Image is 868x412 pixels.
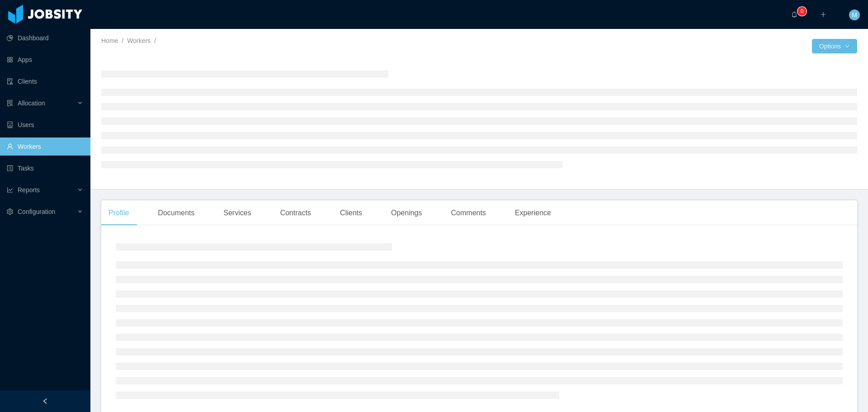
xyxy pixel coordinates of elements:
a: icon: robotUsers [7,116,83,134]
i: icon: setting [7,208,13,215]
i: icon: solution [7,100,13,106]
div: Experience [508,200,558,226]
a: Workers [127,37,151,44]
span: Reports [18,186,40,194]
a: icon: appstoreApps [7,51,83,69]
i: icon: line-chart [7,187,13,193]
a: icon: userWorkers [7,137,83,156]
button: Optionsicon: down [812,39,857,53]
a: Home [101,37,118,44]
span: / [122,37,123,44]
a: icon: profileTasks [7,159,83,177]
span: Allocation [18,99,45,107]
div: Comments [444,200,493,226]
div: Clients [333,200,369,226]
div: Documents [151,200,202,226]
div: Services [216,200,258,226]
span: M [852,9,857,20]
i: icon: bell [791,11,797,18]
i: icon: plus [820,11,826,18]
div: Openings [384,200,429,226]
span: Configuration [18,208,55,215]
span: / [154,37,156,44]
sup: 0 [797,7,807,16]
a: icon: pie-chartDashboard [7,29,83,47]
div: Profile [101,200,136,226]
div: Contracts [273,200,318,226]
a: icon: auditClients [7,72,83,90]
